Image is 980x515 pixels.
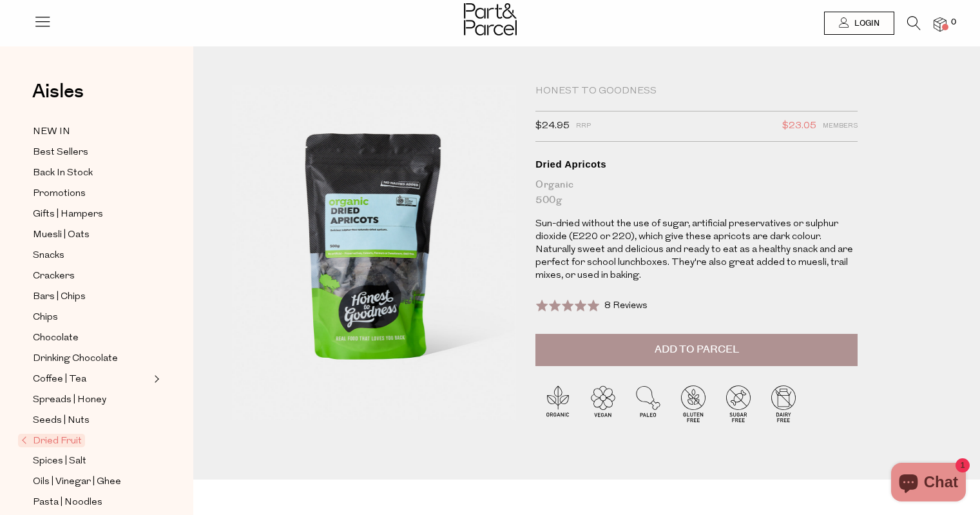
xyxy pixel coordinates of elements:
[464,3,517,35] img: Part&Parcel
[33,248,150,264] a: Snacks
[535,177,858,208] div: Organic 500g
[33,144,150,160] a: Best Sellers
[33,330,150,346] a: Chocolate
[33,228,90,243] span: Muesli | Oats
[33,289,86,305] span: Bars | Chips
[33,227,150,243] a: Muesli | Oats
[33,207,103,222] span: Gifts | Hampers
[232,85,516,420] img: Dried Apricots
[33,289,150,305] a: Bars | Chips
[33,372,86,387] span: Coffee | Tea
[33,310,58,326] span: Chips
[33,248,64,264] span: Snacks
[782,118,816,135] span: $23.05
[716,381,761,426] img: P_P-ICONS-Live_Bec_V11_Sugar_Free.svg
[33,309,150,326] a: Chips
[33,454,86,469] span: Spices | Salt
[33,186,150,202] a: Promotions
[21,433,150,449] a: Dried Fruit
[33,371,150,387] a: Coffee | Tea
[535,334,858,366] button: Add to Parcel
[823,118,858,135] span: Members
[33,351,150,367] a: Drinking Chocolate
[33,494,150,510] a: Pasta | Noodles
[535,218,858,282] p: Sun-dried without the use of sugar, artificial preservatives or sulphur dioxide (E220 or 220), wh...
[33,331,79,346] span: Chocolate
[576,118,591,135] span: RRP
[33,495,102,510] span: Pasta | Noodles
[934,17,946,31] a: 0
[32,77,84,106] span: Aisles
[851,18,879,29] span: Login
[33,165,150,181] a: Back In Stock
[33,124,150,140] a: NEW IN
[761,381,806,426] img: P_P-ICONS-Live_Bec_V11_Dairy_Free.svg
[33,186,86,202] span: Promotions
[33,166,93,181] span: Back In Stock
[604,301,648,311] span: 8 Reviews
[948,17,959,28] span: 0
[33,392,150,408] a: Spreads | Honey
[33,269,75,284] span: Crackers
[33,413,90,429] span: Seeds | Nuts
[18,434,85,447] span: Dried Fruit
[535,85,858,98] div: Honest to Goodness
[824,12,894,35] a: Login
[887,463,970,505] inbox-online-store-chat: Shopify online store chat
[33,453,150,469] a: Spices | Salt
[33,351,118,367] span: Drinking Chocolate
[33,474,121,490] span: Oils | Vinegar | Ghee
[33,124,70,140] span: NEW IN
[33,474,150,490] a: Oils | Vinegar | Ghee
[626,381,671,426] img: P_P-ICONS-Live_Bec_V11_Paleo.svg
[535,118,570,135] span: $24.95
[671,381,716,426] img: P_P-ICONS-Live_Bec_V11_Gluten_Free.svg
[33,206,150,222] a: Gifts | Hampers
[655,342,739,357] span: Add to Parcel
[33,393,106,408] span: Spreads | Honey
[535,158,858,171] div: Dried Apricots
[535,381,581,426] img: P_P-ICONS-Live_Bec_V11_Organic.svg
[32,82,84,114] a: Aisles
[33,145,88,160] span: Best Sellers
[33,268,150,284] a: Crackers
[33,413,150,429] a: Seeds | Nuts
[151,371,160,387] button: Expand/Collapse Coffee | Tea
[581,381,626,426] img: P_P-ICONS-Live_Bec_V11_Vegan.svg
